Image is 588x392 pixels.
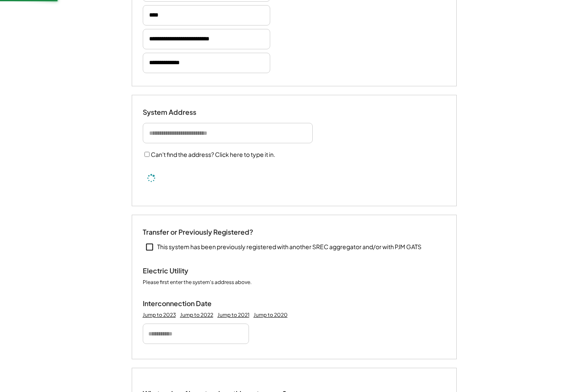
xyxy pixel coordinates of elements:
div: System Address [143,108,228,117]
div: This system has been previously registered with another SREC aggregator and/or with PJM GATS [157,243,421,251]
div: Jump to 2020 [254,312,288,318]
div: Please first enter the system's address above. [143,279,252,287]
div: Jump to 2021 [218,312,249,318]
div: Jump to 2023 [143,312,176,318]
div: Electric Utility [143,267,228,276]
div: Transfer or Previously Registered? [143,228,253,237]
label: Can't find the address? Click here to type it in. [151,151,275,158]
div: Jump to 2022 [180,312,213,318]
div: Interconnection Date [143,299,228,308]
